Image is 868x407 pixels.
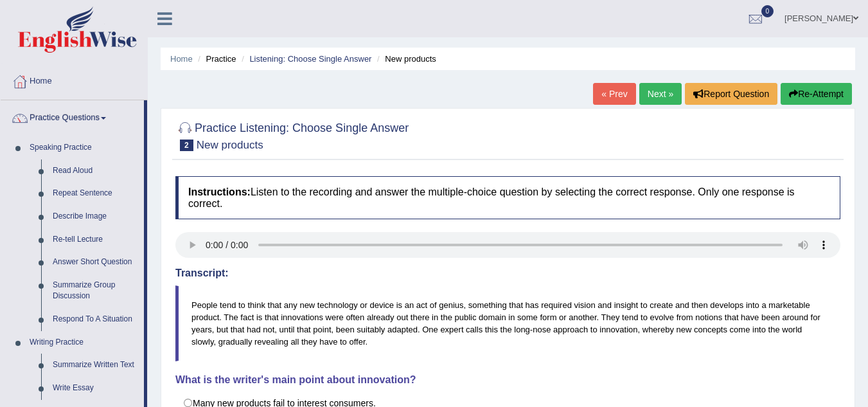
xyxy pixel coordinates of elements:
[47,228,144,251] a: Re-tell Lecture
[47,251,144,274] a: Answer Short Question
[1,64,147,96] a: Home
[47,274,144,308] a: Summarize Group Discussion
[47,159,144,183] a: Read Aloud
[195,53,236,65] li: Practice
[175,119,409,151] h2: Practice Listening: Choose Single Answer
[1,100,144,132] a: Practice Questions
[374,53,436,65] li: New products
[47,377,144,400] a: Write Essay
[639,83,682,105] a: Next »
[188,186,251,197] b: Instructions:
[175,176,840,219] h4: Listen to the recording and answer the multiple-choice question by selecting the correct response...
[175,267,840,279] h4: Transcript:
[197,139,263,151] small: New products
[685,83,777,105] button: Report Question
[781,83,852,105] button: Re-Attempt
[175,374,840,386] h4: What is the writer's main point about innovation?
[24,331,144,354] a: Writing Practice
[47,308,144,331] a: Respond To A Situation
[593,83,635,105] a: « Prev
[761,5,774,17] span: 0
[24,136,144,159] a: Speaking Practice
[180,140,193,151] span: 2
[170,54,193,64] a: Home
[249,54,371,64] a: Listening: Choose Single Answer
[47,205,144,228] a: Describe Image
[47,182,144,205] a: Repeat Sentence
[47,354,144,377] a: Summarize Written Text
[175,285,840,361] blockquote: People tend to think that any new technology or device is an act of genius, something that has re...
